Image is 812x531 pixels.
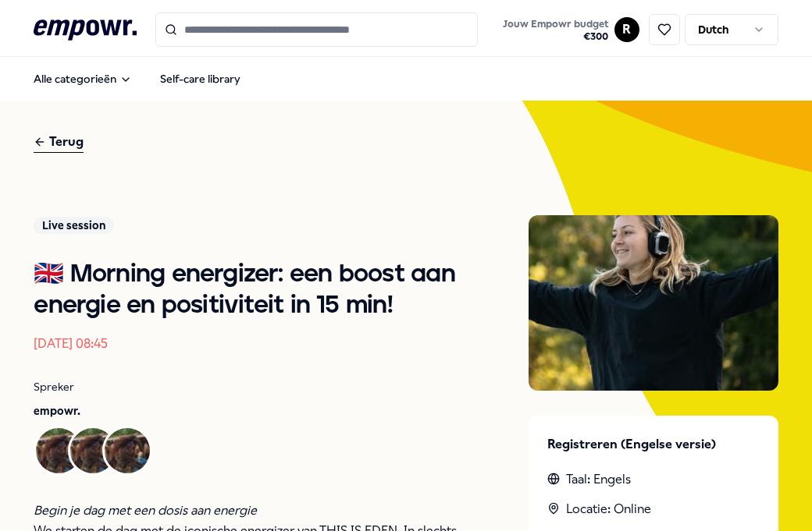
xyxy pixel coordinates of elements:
[36,428,81,473] img: Avatar
[497,13,614,46] a: Jouw Empowr budget€300
[34,378,465,395] p: Spreker
[21,63,144,94] button: Alle categorieën
[503,18,608,30] span: Jouw Empowr budget
[34,503,257,518] em: Begin je dag met een dosis aan energie
[34,402,465,419] p: empowr.
[34,217,114,234] div: Live session
[34,132,84,153] div: Terug
[614,17,639,42] button: R
[500,15,611,46] button: Jouw Empowr budget€300
[21,63,253,94] nav: Main
[547,434,760,455] p: Registreren (Engelse versie)
[503,30,608,43] span: € 300
[70,428,116,473] img: Avatar
[34,336,108,351] time: [DATE] 08:45
[148,63,253,94] a: Self-care library
[547,469,760,490] div: Taal: Engels
[547,499,760,519] div: Locatie: Online
[34,259,465,321] h1: 🇬🇧 Morning energizer: een boost aan energie en positiviteit in 15 min!
[155,12,477,47] input: Search for products, categories or subcategories
[105,428,150,473] img: Avatar
[529,215,778,391] img: Presenter image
